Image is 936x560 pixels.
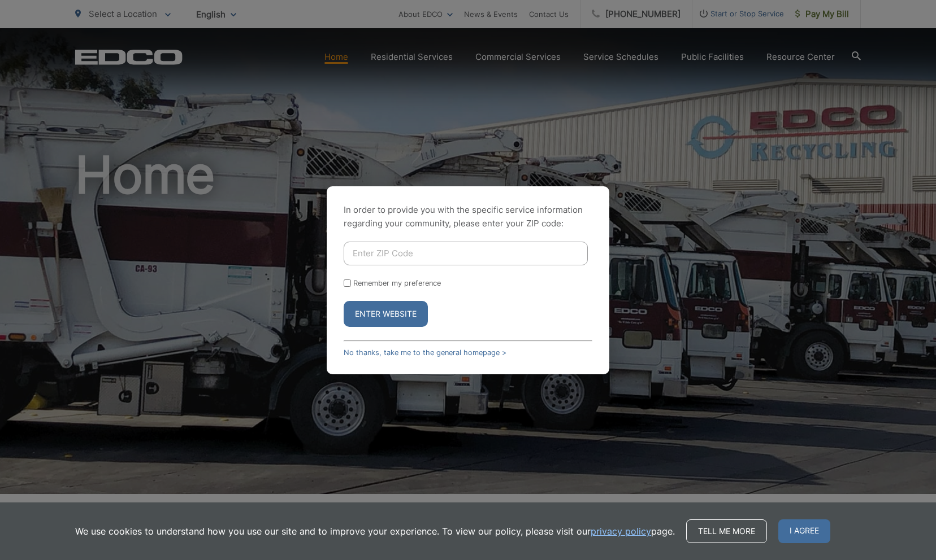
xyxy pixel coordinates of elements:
[591,524,651,538] a: privacy policy
[344,348,506,357] a: No thanks, take me to the general homepage >
[686,519,767,543] a: Tell me more
[344,203,592,230] p: In order to provide you with the specific service information regarding your community, please en...
[778,519,830,543] span: I agree
[344,242,588,265] input: Enter ZIP Code
[353,279,441,287] label: Remember my preference
[344,301,428,327] button: Enter Website
[75,524,675,538] p: We use cookies to understand how you use our site and to improve your experience. To view our pol...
